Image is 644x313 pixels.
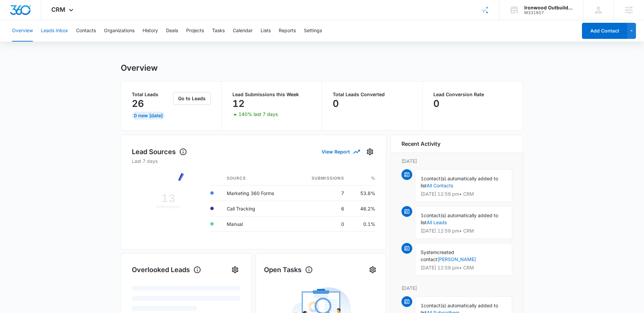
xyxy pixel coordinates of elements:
h1: Overview [121,63,158,73]
div: account name [524,5,573,10]
div: v 4.0.25 [19,11,33,16]
button: Organizations [104,20,135,42]
button: Tasks [212,20,225,42]
p: [DATE] [401,285,512,292]
span: 1 [421,303,424,308]
span: System [421,249,437,255]
div: account id [524,10,573,15]
button: Calendar [233,20,253,42]
h1: Lead Sources [132,147,187,157]
td: 0.1% [350,216,375,232]
span: contact(s) automatically added to list [421,212,498,225]
div: 0 New [DATE] [132,112,165,120]
h1: Overlooked Leads [132,265,201,275]
img: tab_domain_overview_orange.svg [18,39,23,44]
p: Last 7 days [132,158,375,165]
button: Settings [230,264,240,275]
p: 26 [132,98,144,109]
div: Domain: [DOMAIN_NAME] [17,17,74,23]
img: website_grey.svg [11,17,16,23]
button: Settings [367,264,378,275]
td: 46.2% [350,201,375,216]
p: 0 [333,98,339,109]
td: Call Tracking [221,201,295,216]
td: 7 [294,185,349,201]
a: All Leads [427,220,447,225]
button: Settings [304,20,322,42]
p: Total Leads Converted [333,92,412,97]
button: Projects [186,20,204,42]
p: 0 [433,98,439,109]
p: 12 [232,98,245,109]
p: [DATE] [401,158,512,165]
th: % [350,171,375,186]
button: Settings [365,146,375,157]
h6: Recent Activity [401,140,440,148]
th: Source [221,171,295,186]
a: All Contacts [427,183,453,188]
span: contact(s) automatically added to list [421,176,498,188]
button: Deals [166,20,178,42]
button: Overview [12,20,33,42]
td: 0 [294,216,349,232]
button: History [143,20,158,42]
th: Submissions [294,171,349,186]
div: Domain Overview [25,40,60,44]
img: logo_orange.svg [11,11,16,16]
p: [DATE] 12:59 pm • CRM [421,265,506,270]
span: 1 [421,176,424,181]
p: [DATE] 12:59 pm • CRM [421,229,506,233]
p: Total Leads [132,92,172,97]
div: Keywords by Traffic [74,40,113,44]
td: Manual [221,216,295,232]
span: CRM [51,6,65,13]
a: [PERSON_NAME] [437,256,476,262]
p: 140% last 7 days [238,112,278,117]
button: Contacts [76,20,96,42]
p: [DATE] 12:59 pm • CRM [421,192,506,196]
td: 6 [294,201,349,216]
button: Leads Inbox [41,20,68,42]
a: Go to Leads [173,96,211,101]
button: View Report [322,146,359,158]
p: Lead Conversion Rate [433,92,513,97]
button: Add Contact [582,23,627,39]
td: Marketing 360 Forms [221,185,295,201]
button: Lists [261,20,271,42]
td: 53.8% [350,185,375,201]
span: created contact [421,249,454,262]
span: 1 [421,212,424,218]
h1: Open Tasks [264,265,313,275]
button: Go to Leads [173,92,211,105]
button: Reports [279,20,296,42]
img: tab_keywords_by_traffic_grey.svg [67,39,72,44]
p: Lead Submissions this Week [232,92,311,97]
